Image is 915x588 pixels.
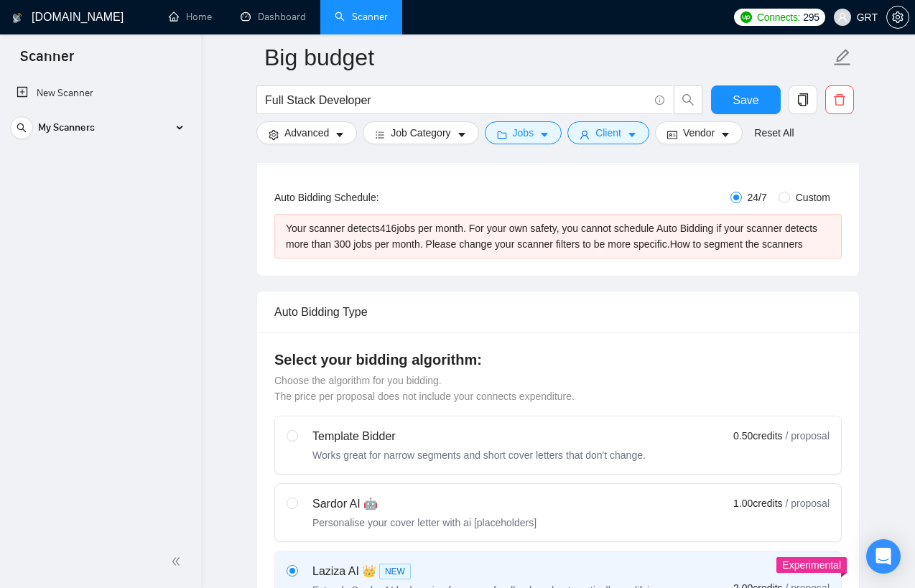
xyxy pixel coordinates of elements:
span: edit [833,48,852,67]
button: search [674,85,702,114]
button: userClientcaret-down [567,121,649,144]
button: search [10,116,33,139]
span: Vendor [683,125,715,141]
button: folderJobscaret-down [485,121,562,144]
input: Scanner name... [264,39,830,75]
span: idcard [667,129,677,140]
span: Custom [790,190,836,205]
span: search [11,123,32,133]
h4: Select your bidding algorithm: [274,350,842,370]
input: Search Freelance Jobs... [265,91,649,109]
span: setting [269,129,279,140]
span: 295 [803,9,819,25]
span: caret-down [457,129,467,140]
span: Connects: [757,9,800,25]
span: setting [887,11,909,23]
button: delete [825,85,854,114]
span: Scanner [9,46,85,76]
span: caret-down [720,129,730,140]
span: user [580,129,590,140]
a: dashboardDashboard [241,11,306,23]
span: search [674,93,702,106]
span: caret-down [627,129,637,140]
span: 0.50 credits [733,428,782,444]
img: logo [12,6,22,29]
a: New Scanner [17,79,184,108]
span: / proposal [786,429,830,443]
a: homeHome [169,11,212,23]
span: folder [497,129,507,140]
span: bars [375,129,385,140]
button: copy [789,85,817,114]
span: Client [595,125,621,141]
img: upwork-logo.png [740,11,752,23]
button: Save [711,85,781,114]
span: 24/7 [742,190,773,205]
span: Job Category [391,125,450,141]
a: searchScanner [335,11,388,23]
a: setting [886,11,909,23]
a: How to segment the scanners [670,238,803,250]
li: New Scanner [5,79,195,108]
div: Laziza AI [312,563,672,580]
li: My Scanners [5,113,195,148]
span: info-circle [655,95,664,105]
div: Template Bidder [312,428,646,445]
button: idcardVendorcaret-down [655,121,743,144]
div: Open Intercom Messenger [866,539,901,574]
div: Auto Bidding Schedule: [274,190,463,205]
span: 1.00 credits [733,495,782,511]
div: Works great for narrow segments and short cover letters that don't change. [312,448,646,462]
span: Experimental [782,559,841,571]
span: My Scanners [38,113,95,142]
span: caret-down [539,129,549,140]
span: Choose the algorithm for you bidding. The price per proposal does not include your connects expen... [274,375,575,402]
span: caret-down [335,129,345,140]
div: Auto Bidding Type [274,291,842,332]
div: Personalise your cover letter with ai [placeholders] [312,515,537,530]
span: NEW [379,564,411,579]
button: settingAdvancedcaret-down [256,121,357,144]
div: Sardor AI 🤖 [312,495,537,513]
span: Advanced [284,125,329,141]
span: double-left [171,554,185,569]
span: Jobs [513,125,534,141]
button: barsJob Categorycaret-down [363,121,478,144]
div: Your scanner detects 416 jobs per month. For your own safety, you cannot schedule Auto Bidding if... [286,220,830,252]
span: Save [733,91,758,109]
span: 👑 [362,563,376,580]
a: Reset All [754,125,794,141]
button: setting [886,6,909,29]
span: delete [826,93,853,106]
span: copy [789,93,817,106]
span: user [837,12,847,22]
span: / proposal [786,496,830,510]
